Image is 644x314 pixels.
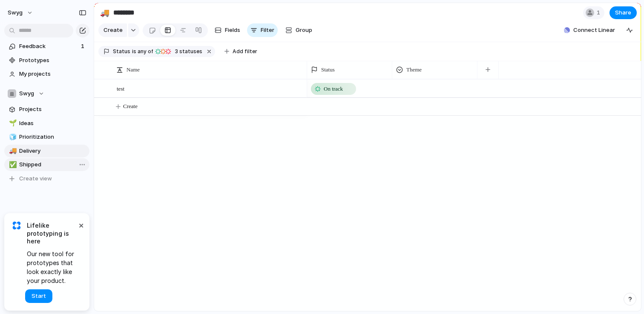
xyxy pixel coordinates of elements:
[113,48,130,55] span: Status
[19,56,86,65] span: Prototypes
[4,87,89,100] button: Swyg
[406,66,422,74] span: Theme
[225,26,240,34] span: Fields
[8,119,16,128] button: 🌱
[4,68,89,80] a: My projects
[573,26,615,34] span: Connect Linear
[4,158,89,171] a: ✅Shipped
[25,289,52,303] button: Start
[4,103,89,116] a: Projects
[81,42,86,51] span: 1
[103,26,123,34] span: Create
[281,23,316,37] button: Group
[19,42,78,51] span: Feedback
[117,83,124,93] span: test
[123,102,138,111] span: Create
[19,105,86,114] span: Projects
[4,117,89,130] a: 🌱Ideas
[8,133,16,141] button: 🧊
[4,54,89,67] a: Prototypes
[4,6,37,20] button: swyg
[19,147,86,155] span: Delivery
[4,172,89,185] button: Create view
[98,23,127,37] button: Create
[98,6,112,20] button: 🚚
[324,85,343,93] span: On track
[8,147,16,155] button: 🚚
[247,23,278,37] button: Filter
[8,160,16,169] button: ✅
[9,132,15,142] div: 🧊
[172,48,202,55] span: statuses
[132,48,136,55] span: is
[19,89,34,98] span: Swyg
[27,249,77,285] span: Our new tool for prototypes that look exactly like your product.
[233,48,257,55] span: Add filter
[126,66,140,74] span: Name
[615,9,631,17] span: Share
[172,48,179,54] span: 3
[136,48,153,55] span: any of
[561,24,618,37] button: Connect Linear
[4,131,89,143] a: 🧊Prioritization
[9,118,15,128] div: 🌱
[32,292,46,300] span: Start
[19,174,52,183] span: Create view
[19,133,86,141] span: Prioritization
[211,23,244,37] button: Fields
[4,145,89,157] a: 🚚Delivery
[8,9,23,17] span: swyg
[19,119,86,128] span: Ideas
[219,46,262,57] button: Add filter
[19,70,86,78] span: My projects
[296,26,312,34] span: Group
[9,160,15,170] div: ✅
[609,6,637,19] button: Share
[19,160,86,169] span: Shipped
[4,40,89,53] a: Feedback1
[154,47,204,56] button: 3 statuses
[597,9,603,17] span: 1
[9,146,15,156] div: 🚚
[76,220,86,230] button: Dismiss
[27,222,77,245] span: Lifelike prototyping is here
[100,7,109,18] div: 🚚
[261,26,274,34] span: Filter
[321,66,335,74] span: Status
[130,47,155,56] button: isany of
